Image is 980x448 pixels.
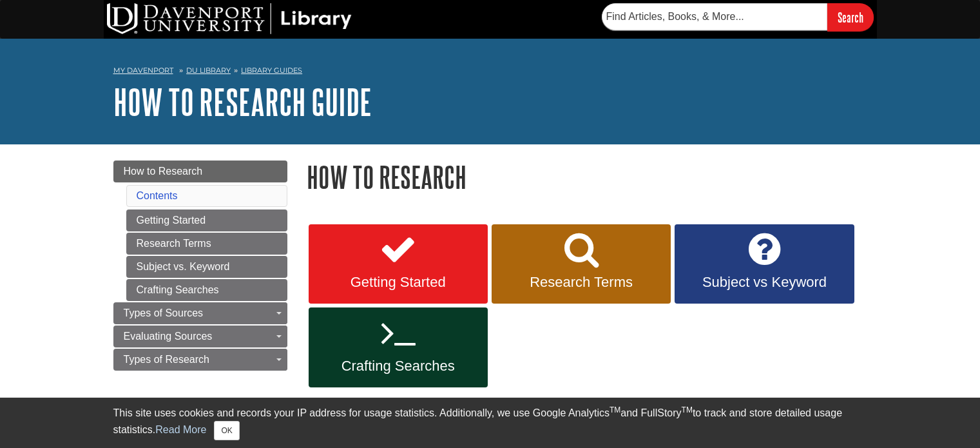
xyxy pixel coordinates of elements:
[155,424,206,435] a: Read More
[307,161,867,193] h1: How to Research
[126,209,287,231] a: Getting Started
[113,349,287,371] a: Types of Research
[610,405,620,414] sup: TM
[684,274,844,291] span: Subject vs Keyword
[113,326,287,347] a: Evaluating Sources
[318,358,478,375] span: Crafting Searches
[186,66,231,75] a: DU Library
[126,233,287,255] a: Research Terms
[137,190,178,201] a: Contents
[309,307,488,387] a: Crafting Searches
[126,256,287,278] a: Subject vs. Keyword
[309,224,488,304] a: Getting Started
[124,354,209,365] span: Types of Research
[113,302,287,324] a: Types of Sources
[318,274,478,291] span: Getting Started
[124,331,213,342] span: Evaluating Sources
[113,82,372,122] a: How to Research Guide
[113,62,867,83] nav: breadcrumb
[682,405,693,414] sup: TM
[113,161,287,182] a: How to Research
[501,274,661,291] span: Research Terms
[214,421,239,440] button: Close
[241,66,302,75] a: Library Guides
[113,405,867,440] div: This site uses cookies and records your IP address for usage statistics. Additionally, we use Goo...
[113,65,173,76] a: My Davenport
[675,224,854,304] a: Subject vs Keyword
[492,224,671,304] a: Research Terms
[602,3,874,31] form: Searches DU Library's articles, books, and more
[827,3,874,31] input: Search
[107,3,352,34] img: DU Library
[126,279,287,301] a: Crafting Searches
[124,307,204,318] span: Types of Sources
[124,166,203,177] span: How to Research
[602,3,827,30] input: Find Articles, Books, & More...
